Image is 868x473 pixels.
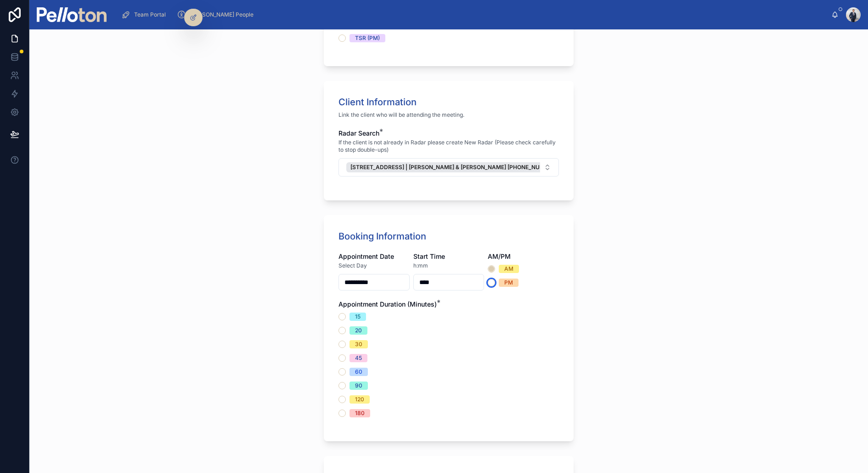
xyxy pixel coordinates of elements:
[190,11,254,18] span: [PERSON_NAME] People
[37,7,107,22] img: App logo
[338,139,559,154] span: If the client is not already in Radar please create New Radar (Please check carefully to stop dou...
[338,262,367,269] span: Select Day
[338,252,394,260] span: Appointment Date
[174,6,260,23] a: [PERSON_NAME] People
[504,279,513,287] div: PM
[338,111,464,119] span: Link the client who will be attending the meeting.
[413,262,428,269] span: h:mm
[338,96,417,108] h1: Client Information
[355,368,362,376] div: 60
[355,395,364,404] div: 120
[338,158,559,177] button: Select Button
[355,34,380,42] div: TSR (PM)
[338,129,379,137] span: Radar Search
[355,382,362,390] div: 90
[134,11,166,18] span: Team Portal
[355,313,361,321] div: 15
[355,409,365,417] div: 180
[488,252,511,260] span: AM/PM
[346,162,630,172] button: Unselect 31957
[413,252,445,260] span: Start Time
[504,265,513,273] div: AM
[355,354,362,362] div: 45
[338,300,437,308] span: Appointment Duration (Minutes)
[118,6,172,23] a: Team Portal
[338,230,426,243] h1: Booking Information
[114,5,831,25] div: scrollable content
[350,164,617,171] span: [STREET_ADDRESS] | [PERSON_NAME] & [PERSON_NAME] [PHONE_NUMBER]|[PHONE_NUMBER] ⭕️
[355,340,362,348] div: 30
[355,326,362,335] div: 20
